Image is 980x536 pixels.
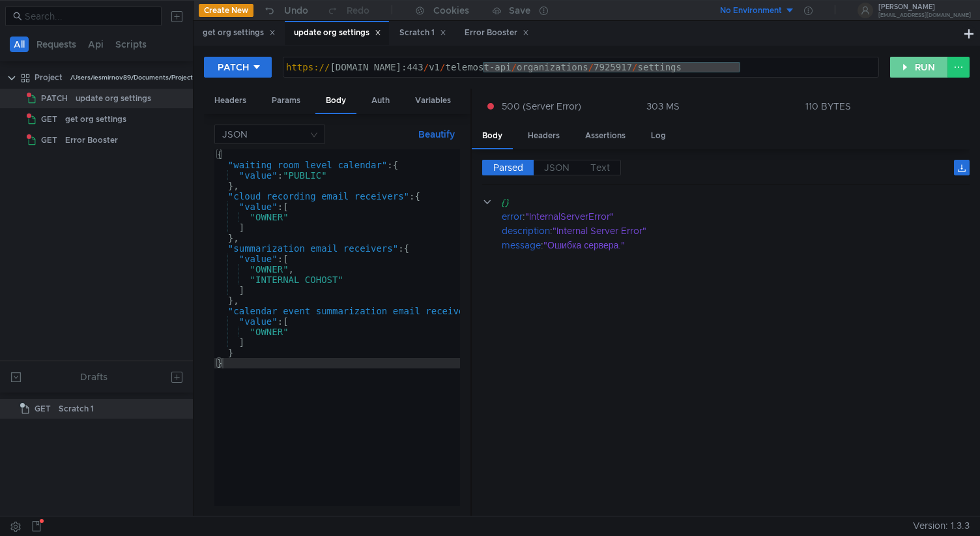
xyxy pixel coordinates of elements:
div: Save [509,6,530,15]
div: Scratch 1 [399,26,446,40]
div: {} [501,195,951,209]
div: Params [261,89,311,113]
button: Create New [199,4,253,17]
span: PATCH [41,89,68,108]
div: /Users/iesmirnov89/Documents/Project [70,68,193,87]
button: PATCH [204,57,272,78]
div: Cookies [433,3,469,18]
div: Headers [517,124,570,148]
button: RUN [890,57,948,78]
div: Other [466,89,509,113]
div: Error Booster [465,26,529,40]
div: Headers [204,89,257,113]
button: Beautify [413,127,460,142]
div: : [502,224,970,238]
div: update org settings [294,26,381,40]
div: [PERSON_NAME] [878,4,971,10]
span: 500 (Server Error) [502,99,581,113]
div: Project [35,68,63,87]
div: 303 MS [646,100,680,112]
div: get org settings [203,26,276,40]
div: Scratch 1 [59,399,94,419]
div: Variables [405,89,461,113]
div: : [502,238,970,252]
div: Drafts [80,369,108,385]
span: GET [41,130,57,150]
div: PATCH [218,60,249,74]
div: description [502,224,550,238]
div: "Internal Server Error" [553,224,953,238]
button: All [10,37,29,52]
button: Requests [33,37,80,52]
span: JSON [544,162,569,173]
div: Log [641,124,676,148]
span: Version: 1.3.3 [913,516,970,535]
button: Undo [253,1,317,20]
div: Undo [284,3,308,18]
div: 110 BYTES [805,100,851,112]
div: Redo [347,3,369,18]
div: Error Booster [65,130,118,150]
button: Redo [317,1,379,20]
div: [EMAIL_ADDRESS][DOMAIN_NAME] [878,13,971,18]
div: Assertions [575,124,636,148]
div: Body [315,89,356,114]
div: No Environment [720,5,782,17]
div: Body [472,124,513,149]
span: Parsed [493,162,523,173]
div: message [502,238,541,252]
button: Scripts [111,37,151,52]
span: GET [41,110,57,129]
span: Text [590,162,610,173]
div: update org settings [76,89,151,108]
div: Auth [361,89,400,113]
button: Api [84,37,108,52]
div: "Ошибка сервера." [543,238,953,252]
div: error [502,209,523,224]
input: Search... [25,9,154,23]
div: : [502,209,970,224]
div: get org settings [65,110,126,129]
div: "InternalServerError" [525,209,952,224]
span: GET [35,399,51,419]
